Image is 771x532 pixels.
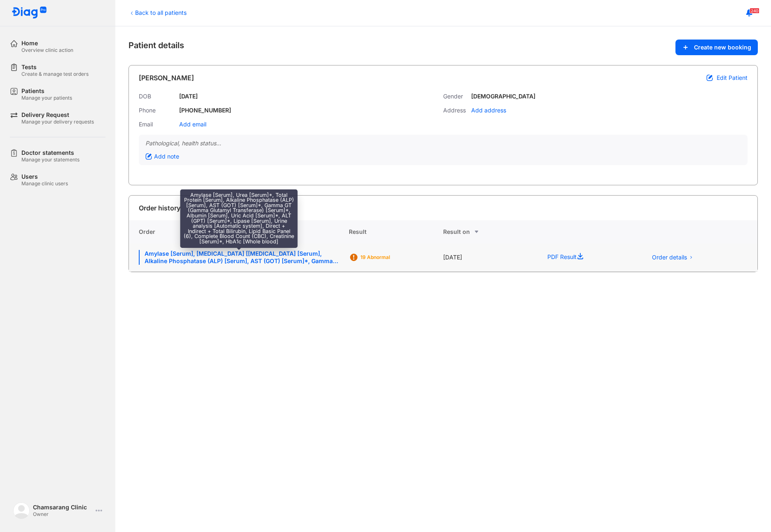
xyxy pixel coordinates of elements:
[21,156,79,163] div: Manage your statements
[21,87,72,95] div: Patients
[139,121,176,128] div: Email
[349,220,443,243] div: Result
[139,107,176,114] div: Phone
[443,227,537,237] div: Result on
[443,243,537,272] div: [DATE]
[139,73,194,83] div: [PERSON_NAME]
[21,111,94,119] div: Delivery Request
[33,504,92,511] div: Chamsarang Clinic
[717,74,748,82] span: Edit Patient
[129,220,349,243] div: Order
[12,7,47,19] img: logo
[145,140,741,147] div: Pathological, health status...
[139,93,176,100] div: DOB
[647,251,699,264] button: Order details
[471,93,535,100] div: [DEMOGRAPHIC_DATA]
[675,40,758,55] button: Create new booking
[443,107,468,114] div: Address
[139,250,339,265] div: Amylase [Serum], [MEDICAL_DATA] [[MEDICAL_DATA] [Serum], Alkaline Phosphatase (ALP) [Serum], AST ...
[21,40,73,47] div: Home
[652,254,687,261] span: Order details
[179,107,231,114] div: [PHONE_NUMBER]
[694,44,751,51] span: Create new booking
[360,254,426,261] div: 19 Abnormal
[750,8,759,14] span: 240
[179,121,206,128] div: Add email
[33,511,92,518] div: Owner
[21,180,68,187] div: Manage clinic users
[145,153,179,160] div: Add note
[537,243,637,272] div: PDF Result
[128,8,187,17] div: Back to all patients
[128,40,758,55] div: Patient details
[21,173,68,180] div: Users
[471,107,506,114] div: Add address
[21,63,89,71] div: Tests
[21,149,79,156] div: Doctor statements
[21,47,73,54] div: Overview clinic action
[443,93,468,100] div: Gender
[21,119,94,125] div: Manage your delivery requests
[13,502,30,519] img: logo
[179,93,198,100] div: [DATE]
[139,203,180,213] div: Order history
[21,95,72,101] div: Manage your patients
[21,71,89,77] div: Create & manage test orders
